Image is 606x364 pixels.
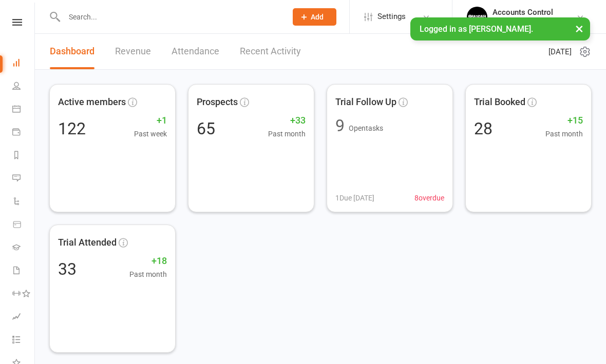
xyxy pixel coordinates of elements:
input: Search... [61,10,279,24]
span: Trial Booked [474,95,525,110]
span: Settings [377,5,406,28]
span: Add [311,13,324,21]
div: 9 [335,117,345,134]
span: Past month [129,269,167,280]
span: 1 Due [DATE] [335,192,374,204]
div: 33 [58,261,77,277]
div: Accounts Control [493,8,553,17]
span: +15 [545,113,583,128]
span: +1 [134,113,167,128]
div: 28 [474,120,493,137]
span: [DATE] [548,46,572,58]
span: Prospects [197,95,238,110]
img: thumb_image1701918351.png [467,7,487,27]
span: Logged in as [PERSON_NAME]. [420,24,533,34]
span: +33 [268,113,306,128]
span: Trial Follow Up [335,95,396,110]
a: Dashboard [50,34,94,69]
div: 65 [197,120,215,137]
span: Active members [58,95,126,110]
a: Assessments [12,306,35,329]
div: [PERSON_NAME] [493,17,553,26]
a: Recent Activity [240,34,301,69]
span: Past month [268,128,306,139]
span: Past month [545,128,583,139]
a: Revenue [115,34,151,69]
span: Trial Attended [58,235,117,250]
span: Past week [134,128,167,139]
button: Add [293,8,336,26]
a: Payments [12,122,35,145]
a: Dashboard [12,52,35,75]
button: × [570,17,589,39]
div: 122 [58,120,86,137]
span: +18 [129,254,167,269]
a: People [12,75,35,98]
a: Reports [12,145,35,168]
span: 8 overdue [414,192,444,204]
a: Product Sales [12,214,35,237]
a: Attendance [172,34,219,69]
span: Open tasks [349,124,383,132]
a: Calendar [12,98,35,122]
